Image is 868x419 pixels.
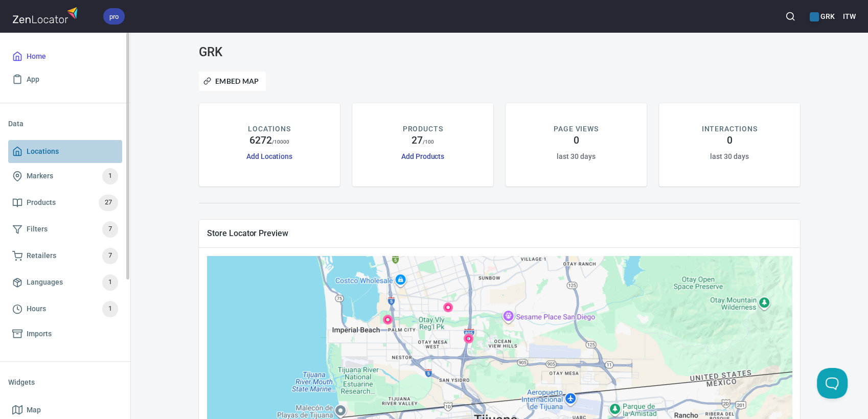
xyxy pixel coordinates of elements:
h6: last 30 days [557,151,595,162]
h4: 6272 [249,134,272,147]
li: Data [8,111,122,136]
span: 7 [102,223,118,235]
button: ITW [843,5,856,28]
a: Imports [8,322,122,345]
span: Map [27,404,41,416]
h3: GRK [199,45,391,59]
span: Markers [27,170,53,182]
span: Store Locator Preview [207,228,792,239]
p: PRODUCTS [403,124,443,134]
span: 27 [99,197,118,208]
div: Manage your apps [810,5,835,28]
h6: ITW [843,11,856,22]
span: pro [103,11,125,22]
h6: GRK [810,11,835,22]
span: Imports [27,328,52,340]
span: App [27,73,39,86]
button: color-2273A7 [810,12,819,21]
a: Products27 [8,190,122,216]
a: Markers1 [8,163,122,190]
button: Search [779,5,802,28]
a: Add Products [401,152,444,160]
a: Add Locations [246,152,292,160]
span: Locations [27,145,59,158]
li: Widgets [8,370,122,394]
img: zenlocator [12,4,81,26]
a: Home [8,45,122,68]
span: Products [27,196,56,209]
span: Languages [27,276,63,289]
span: Hours [27,302,46,315]
p: / 100 [423,138,434,146]
button: Embed Map [199,72,266,91]
span: 1 [102,303,118,315]
h4: 0 [574,134,579,147]
span: Filters [27,223,48,236]
p: / 10000 [272,138,290,146]
span: Home [27,50,46,63]
iframe: Help Scout Beacon - Open [817,368,848,399]
span: 7 [102,250,118,262]
a: Locations [8,140,122,163]
a: Languages1 [8,269,122,296]
h6: last 30 days [710,151,748,162]
span: 1 [102,170,118,182]
a: Retailers7 [8,243,122,269]
p: INTERACTIONS [702,124,758,134]
p: PAGE VIEWS [554,124,598,134]
span: Retailers [27,249,56,262]
h4: 0 [727,134,733,147]
p: LOCATIONS [248,124,290,134]
span: 1 [102,276,118,288]
a: Filters7 [8,216,122,243]
h4: 27 [412,134,423,147]
a: Hours1 [8,296,122,322]
span: Embed Map [205,75,259,87]
div: pro [103,8,125,25]
a: App [8,68,122,91]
